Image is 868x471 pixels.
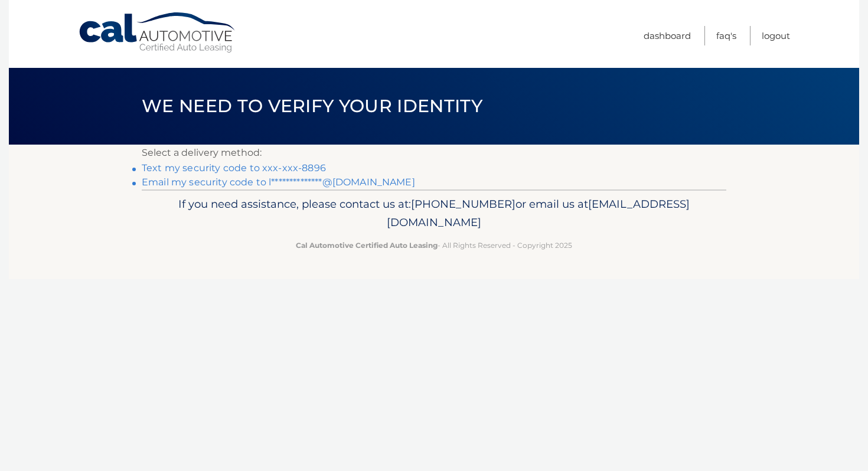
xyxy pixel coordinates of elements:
a: Text my security code to xxx-xxx-8896 [142,162,326,174]
a: Dashboard [644,26,691,45]
a: FAQ's [716,26,736,45]
span: We need to verify your identity [142,95,482,117]
p: If you need assistance, please contact us at: or email us at [149,195,719,233]
p: Select a delivery method: [142,145,726,161]
a: Cal Automotive [78,12,237,54]
strong: Cal Automotive Certified Auto Leasing [296,241,438,250]
a: Logout [762,26,790,45]
span: [PHONE_NUMBER] [411,197,515,211]
p: - All Rights Reserved - Copyright 2025 [149,239,719,251]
